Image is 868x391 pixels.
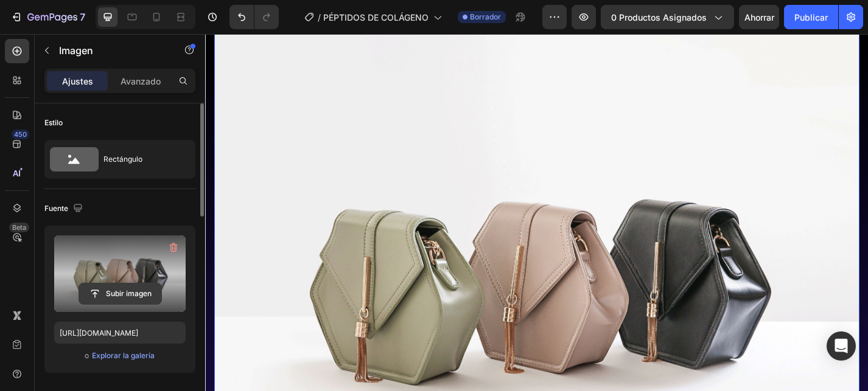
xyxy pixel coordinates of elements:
font: Ahorrar [744,12,774,22]
div: Deshacer/Rehacer [229,5,279,29]
button: 7 [5,5,91,29]
button: Ahorrar [739,5,779,29]
font: Estilo [44,118,63,127]
button: Publicar [784,5,838,29]
font: PÉPTIDOS DE COLÁGENO [323,12,429,22]
font: Avanzado [121,76,161,86]
font: 0 productos asignados [611,12,707,22]
button: Subir imagen [79,283,162,305]
font: Publicar [794,12,828,22]
font: Imagen [59,44,93,57]
button: Explorar la galería [91,350,155,362]
p: Imagen [59,43,163,58]
font: o [85,351,89,360]
font: Beta [12,223,26,232]
input: https://ejemplo.com/imagen.jpg [54,322,186,344]
iframe: Área de diseño [205,34,868,391]
div: Abrir Intercom Messenger [827,331,856,361]
font: 7 [80,11,85,23]
font: Fuente [44,204,68,213]
font: / [318,12,321,22]
font: Rectángulo [103,154,142,164]
font: Explorar la galería [92,351,155,360]
font: Ajustes [62,76,93,86]
font: 450 [14,130,27,139]
button: 0 productos asignados [601,5,734,29]
font: Borrador [470,12,501,21]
